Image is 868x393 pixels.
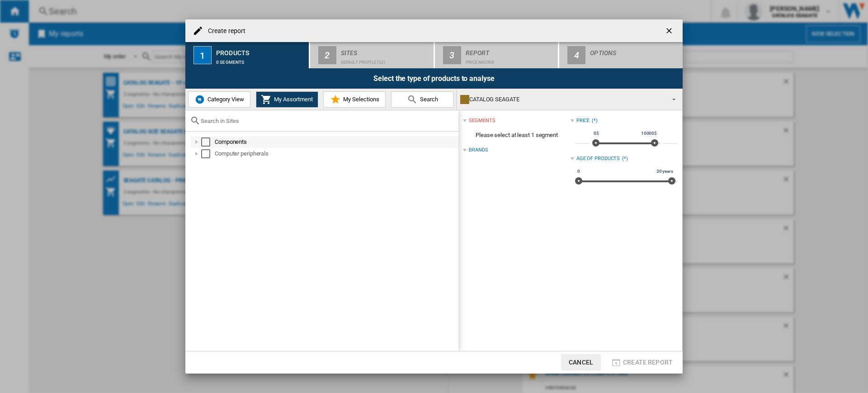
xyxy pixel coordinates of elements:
div: 2 [318,46,336,64]
h4: Create report [203,27,245,36]
div: Computer peripherals [215,149,457,158]
div: Age of products [576,155,620,162]
div: Select the type of products to analyse [185,68,683,89]
ng-md-icon: getI18NText('BUTTONS.CLOSE_DIALOG') [665,26,675,37]
button: 2 Sites Default profile (32) [310,42,434,68]
div: 4 [567,46,585,64]
span: 30 years [655,168,675,175]
md-checkbox: Select [201,137,215,147]
div: Price [576,117,590,124]
div: Options [590,46,679,55]
button: Create report [608,354,675,370]
button: My Assortment [256,91,318,108]
span: 0 [576,168,581,175]
div: 3 [443,46,461,64]
div: Price Matrix [466,55,555,65]
span: My Selections [341,96,379,103]
button: Cancel [561,354,601,370]
div: CATALOG SEAGATE [460,93,664,106]
div: 1 [193,46,212,64]
button: Search [391,91,453,108]
div: Components [215,137,457,147]
input: Search in Sites [201,118,454,124]
img: wiser-icon-blue.png [194,94,205,105]
span: My Assortment [272,96,313,103]
button: 3 Report Price Matrix [435,42,559,68]
button: My Selections [323,91,386,108]
div: Brands [469,147,488,154]
md-checkbox: Select [201,149,215,158]
span: Please select at least 1 segment [463,127,570,144]
div: 0 segments [216,55,305,65]
button: getI18NText('BUTTONS.CLOSE_DIALOG') [661,22,679,40]
span: 10000$ [640,130,658,137]
button: 1 Products 0 segments [185,42,310,68]
span: 0$ [592,130,600,137]
div: Default profile (32) [341,55,430,65]
button: Category View [188,91,250,108]
div: Products [216,46,305,55]
span: Category View [205,96,244,103]
div: Report [466,46,555,55]
div: Sites [341,46,430,55]
button: 4 Options [559,42,683,68]
span: Create report [623,359,673,366]
span: Search [418,96,438,103]
div: segments [469,117,495,124]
